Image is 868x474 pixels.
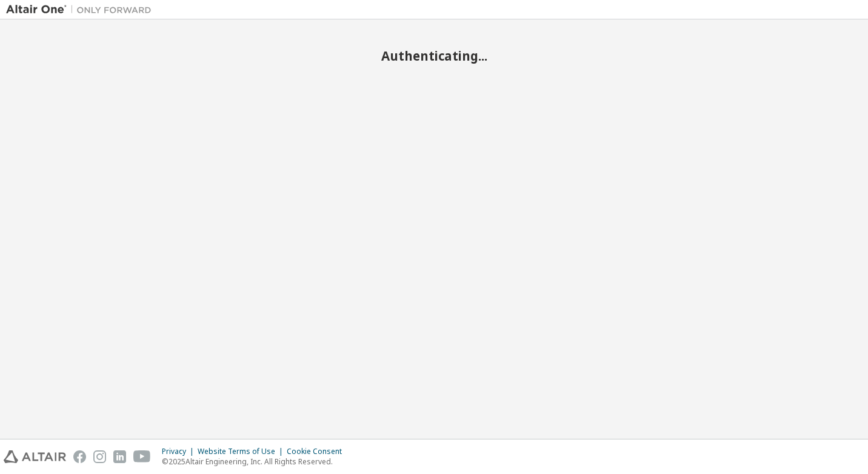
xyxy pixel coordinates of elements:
[113,450,126,463] img: linkedin.svg
[162,447,198,456] div: Privacy
[6,48,862,64] h2: Authenticating...
[93,450,106,463] img: instagram.svg
[73,450,86,463] img: facebook.svg
[287,447,349,456] div: Cookie Consent
[4,450,66,463] img: altair_logo.svg
[162,456,349,467] p: © 2025 Altair Engineering, Inc. All Rights Reserved.
[133,450,151,463] img: youtube.svg
[198,447,287,456] div: Website Terms of Use
[6,4,158,16] img: Altair One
